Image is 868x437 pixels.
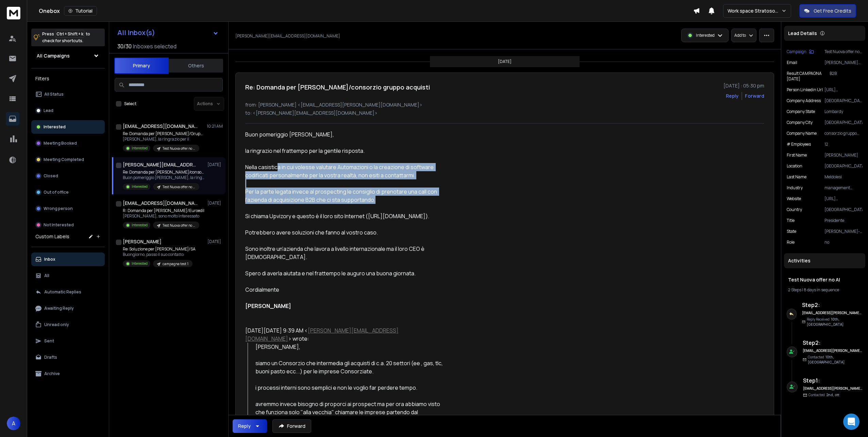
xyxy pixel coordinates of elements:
[826,392,839,397] span: 2nd, ott
[44,92,64,97] p: All Status
[824,60,863,65] p: [PERSON_NAME][EMAIL_ADDRESS][DOMAIN_NAME]
[44,157,84,162] p: Meeting Completed
[255,400,444,424] div: avremmo invece bisogno di proporci ai prospect ma per ora abbiamo visto che funziona solo "alla v...
[787,174,806,180] p: Last Name
[64,6,97,16] button: Tutorial
[31,185,105,199] button: Out of office
[207,162,223,167] p: [DATE]
[787,163,802,169] p: location
[233,419,267,433] button: Reply
[31,253,105,266] button: Inbox
[123,161,198,168] h1: [PERSON_NAME][EMAIL_ADDRESS][DOMAIN_NAME]
[31,169,105,183] button: Closed
[245,228,444,237] div: Potrebbero avere soluzioni che fanno al vostro caso.
[787,131,817,136] p: Company Name
[245,163,444,179] div: Nella casistica in cui volesse valutare Automazioni o la creazione di software codificati persona...
[31,318,105,331] button: Unread only
[784,253,865,268] div: Activities
[787,49,814,54] button: Campaign
[728,7,781,14] p: Work space Stratosoftware
[723,82,764,89] p: [DATE] : 05:30 pm
[44,141,77,146] p: Meeting Booked
[31,302,105,315] button: Awaiting Reply
[696,33,715,38] p: Interested
[807,317,868,327] p: Reply Received
[255,359,444,375] div: siamo un Consorzio che intermedia gli acquisti di c.a. 20 settori (ee , gas, tlc, buoni pasto ecc...
[824,120,863,125] p: [GEOGRAPHIC_DATA]
[44,173,58,179] p: Closed
[44,306,74,311] p: Awaiting Reply
[787,207,802,212] p: Country
[39,6,693,16] div: Onebox
[123,169,204,175] p: Re: Domanda per [PERSON_NAME]/consorzio
[123,175,204,180] p: Buon pomeriggio [PERSON_NAME], la ringrazio nel
[803,376,863,385] h6: Step 1 :
[245,188,444,204] div: Per la parte legata invece al prospecting le consiglio di prenotare una call con l'azienda di acq...
[787,87,823,93] p: Person Linkedin Url
[132,261,148,266] p: Interested
[31,367,105,381] button: Archive
[117,42,132,50] span: 30 / 30
[42,31,90,44] p: Press to check for shortcuts.
[235,33,340,39] p: [PERSON_NAME][EMAIL_ADDRESS][DOMAIN_NAME]
[124,101,136,107] label: Select
[824,49,863,54] p: Test Nuova offer no AI
[824,174,863,180] p: Meldolesi
[787,109,815,114] p: Company State
[238,423,251,430] div: Reply
[830,71,863,82] p: B2B
[799,4,856,18] button: Get Free Credits
[31,285,105,299] button: Automatic Replies
[807,317,844,327] span: 10th, [GEOGRAPHIC_DATA]
[824,218,863,223] p: Presidente
[808,392,839,398] p: Contacted
[163,146,195,151] p: Test Nuova offer no AI
[31,120,105,134] button: Interested
[132,146,148,151] p: Interested
[207,124,223,129] p: 10:21 AM
[787,185,803,191] p: industry
[788,287,861,293] div: |
[44,222,74,228] p: Not Interested
[802,310,862,315] h6: [EMAIL_ADDRESS][PERSON_NAME][DOMAIN_NAME]
[123,246,196,252] p: Re: Soluzione per [PERSON_NAME]/SA
[169,58,223,73] button: Others
[31,334,105,348] button: Sent
[7,417,20,430] button: A
[207,200,223,206] p: [DATE]
[824,131,863,136] p: consorzio gruppo acquisti
[44,190,69,195] p: Out of office
[245,302,291,310] strong: [PERSON_NAME]
[808,355,845,365] span: 10th, [GEOGRAPHIC_DATA]
[31,269,105,282] button: All
[123,252,196,257] p: Buongiorno, passo il suo contatto
[824,87,863,93] p: [URL][DOMAIN_NAME]
[31,87,105,101] button: All Status
[207,239,223,244] p: [DATE]
[734,33,746,38] p: Add to
[255,343,444,351] div: [PERSON_NAME],
[843,414,859,430] div: Open Intercom Messenger
[745,93,764,99] div: Forward
[31,351,105,364] button: Drafts
[802,301,868,309] h6: Step 2 :
[163,223,195,228] p: Test Nuova offer no AI
[803,339,868,347] h6: Step 2 :
[245,110,764,116] p: to: <[PERSON_NAME][EMAIL_ADDRESS][DOMAIN_NAME]>
[824,240,863,245] p: no
[787,196,801,201] p: website
[787,240,795,245] p: role
[787,98,821,103] p: Company Address
[245,147,444,155] div: la ringrazio nel frattempo per la gentile risposta.
[44,371,60,376] p: Archive
[787,60,797,65] p: Email
[31,202,105,215] button: Wrong person
[804,287,839,293] span: 8 days in sequence
[803,386,863,391] h6: [EMAIL_ADDRESS][PERSON_NAME][DOMAIN_NAME]
[787,120,813,125] p: Company City
[31,136,105,150] button: Meeting Booked
[824,185,863,191] p: management consulting
[808,355,868,365] p: Contacted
